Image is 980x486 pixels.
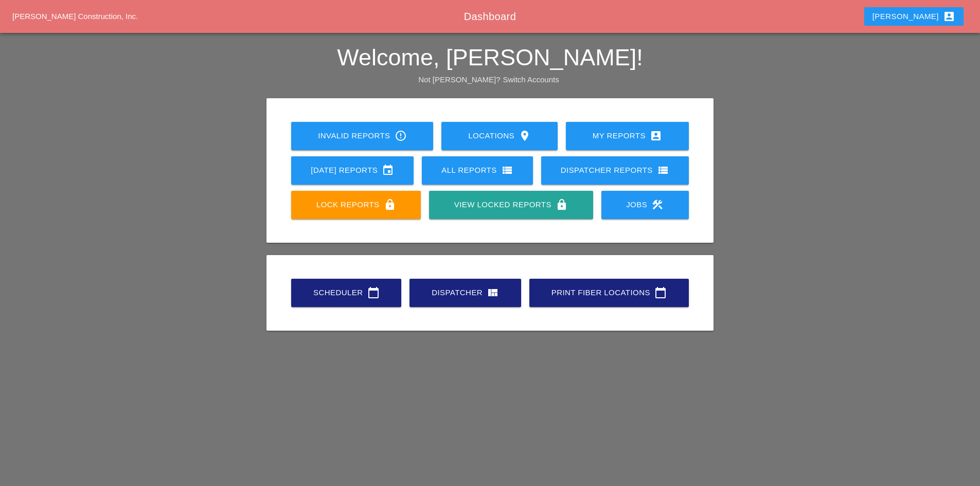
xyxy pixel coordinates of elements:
[651,199,664,211] i: construction
[943,10,955,23] i: account_box
[395,130,407,142] i: error_outline
[556,199,568,211] i: lock
[12,12,138,21] a: [PERSON_NAME] Construction, Inc.
[429,191,593,219] a: View Locked Reports
[409,279,521,307] a: Dispatcher
[582,130,672,142] div: My Reports
[558,164,672,176] div: Dispatcher Reports
[458,130,541,142] div: Locations
[426,286,505,299] div: Dispatcher
[308,130,417,142] div: Invalid Reports
[529,279,689,307] a: Print Fiber Locations
[464,11,516,22] span: Dashboard
[487,286,499,299] i: view_quilt
[382,164,394,176] i: event
[308,164,397,176] div: [DATE] Reports
[291,156,414,185] a: [DATE] Reports
[291,191,421,219] a: Lock Reports
[618,199,672,211] div: Jobs
[503,75,559,84] a: Switch Accounts
[441,122,557,150] a: Locations
[446,199,576,211] div: View Locked Reports
[291,279,401,307] a: Scheduler
[601,191,689,219] a: Jobs
[654,286,667,299] i: calendar_today
[422,156,533,185] a: All Reports
[367,286,380,299] i: calendar_today
[541,156,689,185] a: Dispatcher Reports
[418,75,500,84] span: Not [PERSON_NAME]?
[308,286,385,299] div: Scheduler
[566,122,689,150] a: My Reports
[872,10,955,23] div: [PERSON_NAME]
[438,164,516,176] div: All Reports
[657,164,669,176] i: view_list
[291,122,433,150] a: Invalid Reports
[650,130,662,142] i: account_box
[864,7,964,26] button: [PERSON_NAME]
[308,199,404,211] div: Lock Reports
[501,164,513,176] i: view_list
[519,130,531,142] i: location_on
[546,286,672,299] div: Print Fiber Locations
[384,199,396,211] i: lock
